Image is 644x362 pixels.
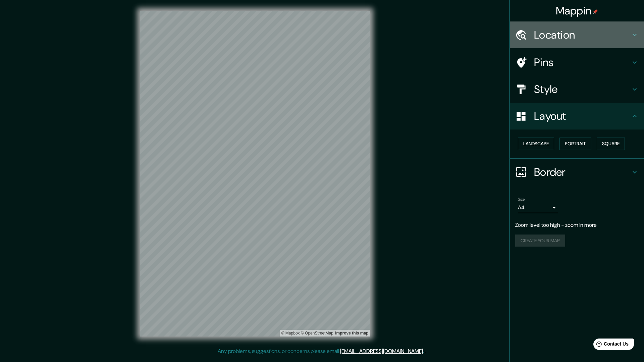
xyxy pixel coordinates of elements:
[140,11,370,337] canvas: Map
[593,9,598,14] img: pin-icon.png
[335,331,368,335] a: Map feedback
[515,221,639,229] p: Zoom level too high - zoom in more
[534,109,631,123] h4: Layout
[425,347,426,355] div: .
[534,28,631,42] h4: Location
[218,347,424,355] p: Any problems, suggestions, or concerns please email .
[534,83,631,96] h4: Style
[510,103,644,130] div: Layout
[510,21,644,48] div: Location
[281,331,300,335] a: Mapbox
[534,56,631,69] h4: Pins
[518,202,558,213] div: A4
[510,159,644,186] div: Border
[340,348,423,355] a: [EMAIL_ADDRESS][DOMAIN_NAME]
[301,331,333,335] a: OpenStreetMap
[584,336,637,355] iframe: Help widget launcher
[534,165,631,179] h4: Border
[510,76,644,103] div: Style
[518,138,554,150] button: Landscape
[424,347,425,355] div: .
[597,138,625,150] button: Square
[559,138,591,150] button: Portrait
[556,4,598,17] h4: Mappin
[518,196,525,202] label: Size
[510,49,644,76] div: Pins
